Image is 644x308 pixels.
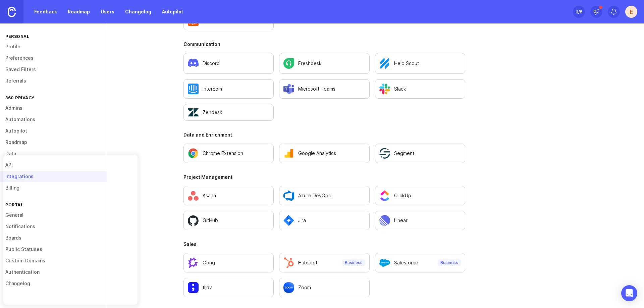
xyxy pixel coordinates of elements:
a: Configure Linear settings. [375,211,465,230]
h3: Sales [183,241,465,248]
p: ClickUp [394,192,411,199]
p: Hubspot [298,259,317,266]
a: Configure Freshdesk settings. [279,53,369,74]
p: Intercom [203,86,222,92]
a: Configure Slack settings. [375,79,465,99]
button: E [625,6,637,18]
p: Azure DevOps [298,192,331,199]
a: Configure Gong settings. [183,253,274,272]
p: Freshdesk [298,60,322,67]
a: Configure Azure DevOps settings. [279,186,369,205]
h3: Communication [183,41,465,48]
p: Slack [394,86,406,92]
p: Jira [298,217,306,224]
a: Users [97,6,118,18]
p: tl;dv [203,284,212,291]
p: Salesforce [394,259,418,266]
a: Configure Salesforce settings. [375,253,465,272]
a: Autopilot [158,6,187,18]
p: Business [440,260,458,265]
p: Microsoft Teams [298,86,335,92]
iframe: Popup CTA [3,155,138,305]
p: Google Analytics [298,150,336,157]
p: GitHub [203,217,218,224]
img: Canny Home [8,7,16,17]
a: Changelog [121,6,155,18]
p: Discord [203,60,220,67]
div: 3 /5 [576,7,582,16]
p: Help Scout [394,60,419,67]
a: Configure Zoom settings. [279,278,369,297]
h3: Project Management [183,174,465,181]
a: Configure Intercom settings. [183,79,274,99]
a: Feedback [30,6,61,18]
a: Roadmap [64,6,94,18]
a: Configure Hubspot settings. [279,253,369,272]
p: Gong [203,259,215,266]
p: Segment [394,150,414,157]
a: Configure Asana settings. [183,186,274,205]
button: 3/5 [573,6,585,18]
a: Configure Jira settings. [279,211,369,230]
p: Business [345,260,363,265]
p: Chrome Extension [203,150,243,157]
a: Configure Help Scout settings. [375,53,465,74]
a: Configure tl;dv settings. [183,278,274,297]
p: Asana [203,192,216,199]
a: Configure Discord settings. [183,53,274,74]
a: Configure ClickUp settings. [375,186,465,205]
a: Configure Zendesk settings. [183,104,274,121]
a: Configure Chrome Extension in a new tab. [183,144,274,163]
p: Linear [394,217,408,224]
a: Configure GitHub settings. [183,211,274,230]
h3: Data and Enrichment [183,132,465,138]
p: Zendesk [203,109,222,116]
a: Configure Google Analytics settings. [279,144,369,163]
p: Zoom [298,284,311,291]
a: Configure Segment settings. [375,144,465,163]
div: Open Intercom Messenger [621,285,637,301]
a: Configure Microsoft Teams settings. [279,79,369,99]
